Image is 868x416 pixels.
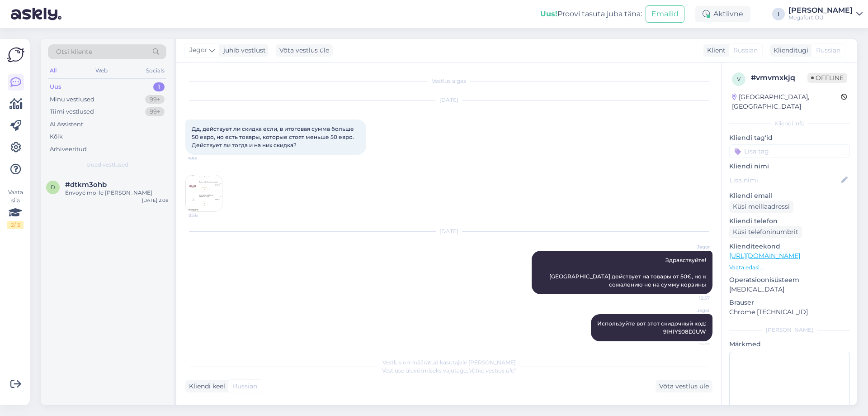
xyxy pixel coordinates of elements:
[50,95,94,104] div: Minu vestlused
[676,244,710,250] span: Jegor
[730,175,840,185] input: Lisa nimi
[185,77,712,85] div: Vestlus algas
[276,44,333,57] div: Võta vestlus üle
[48,65,58,77] div: All
[50,82,61,91] div: Uus
[729,339,850,349] p: Märkmed
[729,326,850,334] div: [PERSON_NAME]
[676,342,710,349] span: 12:57
[733,46,758,55] span: Russian
[7,221,24,229] div: 2 / 3
[788,7,863,21] a: [PERSON_NAME]Megafort OÜ
[65,189,168,197] div: Envoyé moi le [PERSON_NAME]
[185,227,712,235] div: [DATE]
[7,46,24,63] img: Askly Logo
[145,95,165,104] div: 99+
[153,82,165,91] div: 1
[144,65,166,77] div: Socials
[729,263,850,272] p: Vaata edasi ...
[656,380,712,392] div: Võta vestlus üle
[729,201,793,213] div: Küsi meiliaadressi
[729,133,850,143] p: Kliendi tag'id
[729,162,850,171] p: Kliendi nimi
[816,46,840,55] span: Russian
[467,367,516,374] i: „Võtke vestlus üle”
[772,8,785,20] div: I
[56,47,92,57] span: Otsi kliente
[192,125,355,148] span: Дд, действует ли скидка если, в итоговая сумма больше 50 евро, но есть товары, которые стоят мень...
[676,307,710,314] span: Jegor
[50,132,63,141] div: Kõik
[186,175,222,211] img: Attachment
[50,145,87,154] div: Arhiveeritud
[94,65,109,77] div: Web
[729,216,850,226] p: Kliendi telefon
[233,382,257,391] span: Russian
[188,155,222,162] span: 9:56
[695,6,750,22] div: Aktiivne
[7,188,24,229] div: Vaata siia
[770,46,808,55] div: Klienditugi
[646,5,684,23] button: Emailid
[220,46,266,55] div: juhib vestlust
[145,107,165,116] div: 99+
[540,10,557,18] b: Uus!
[729,144,850,158] input: Lisa tag
[189,45,208,55] span: Jegor
[729,285,850,294] p: [MEDICAL_DATA]
[729,120,850,128] div: Kliendi info
[737,76,741,82] span: v
[676,295,710,301] span: 12:57
[729,242,850,251] p: Klienditeekond
[751,72,807,83] div: # vmvmxkjq
[540,9,642,19] div: Proovi tasuta juba täna:
[86,161,128,169] span: Uued vestlused
[807,73,847,83] span: Offline
[729,226,802,238] div: Küsi telefoninumbrit
[729,307,850,317] p: Chrome [TECHNICAL_ID]
[729,298,850,307] p: Brauser
[788,7,853,14] div: [PERSON_NAME]
[788,14,853,21] div: Megafort OÜ
[597,320,706,335] span: Используйте вот этот скидочный код: 9IHIYS08DJUW
[703,46,726,55] div: Klient
[185,96,712,104] div: [DATE]
[189,212,222,219] span: 9:56
[382,367,516,374] span: Vestluse ülevõtmiseks vajutage
[185,382,225,391] div: Kliendi keel
[729,191,850,201] p: Kliendi email
[382,359,516,366] span: Vestlus on määratud kasutajale [PERSON_NAME]
[142,197,168,204] div: [DATE] 2:08
[729,275,850,285] p: Operatsioonisüsteem
[50,107,94,116] div: Tiimi vestlused
[729,252,800,260] a: [URL][DOMAIN_NAME]
[732,92,841,111] div: [GEOGRAPHIC_DATA], [GEOGRAPHIC_DATA]
[51,184,55,191] span: d
[65,181,107,189] span: #dtkm3ohb
[50,120,83,129] div: AI Assistent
